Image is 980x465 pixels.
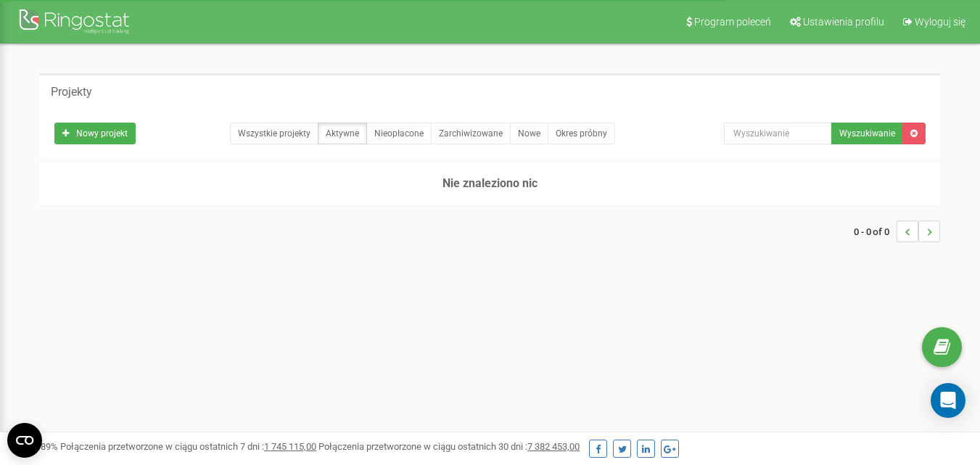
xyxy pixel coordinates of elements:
[7,423,42,458] button: Open CMP widget
[548,123,615,144] a: Okres próbny
[931,383,965,418] div: Open Intercom Messenger
[40,162,940,205] h3: Nie znaleziono nic
[431,123,511,144] a: Zarchiwizowane
[915,16,965,28] span: Wyloguj się
[510,123,548,144] a: Nowe
[831,123,903,144] button: Wyszukiwanie
[51,86,92,99] h5: Projekty
[318,441,580,452] span: Połączenia przetworzone w ciągu ostatnich 30 dni :
[803,16,884,28] span: Ustawienia profilu
[264,441,316,452] u: 1 745 115,00
[318,123,367,144] a: Aktywne
[854,206,940,257] nav: ...
[54,123,136,144] a: Nowy projekt
[854,221,897,242] span: 0 - 0 of 0
[60,441,316,452] span: Połączenia przetworzone w ciągu ostatnich 7 dni :
[366,123,432,144] a: Nieopłacone
[694,16,771,28] span: Program poleceń
[230,123,318,144] a: Wszystkie projekty
[724,123,832,144] input: Wyszukiwanie
[527,441,580,452] u: 7 382 453,00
